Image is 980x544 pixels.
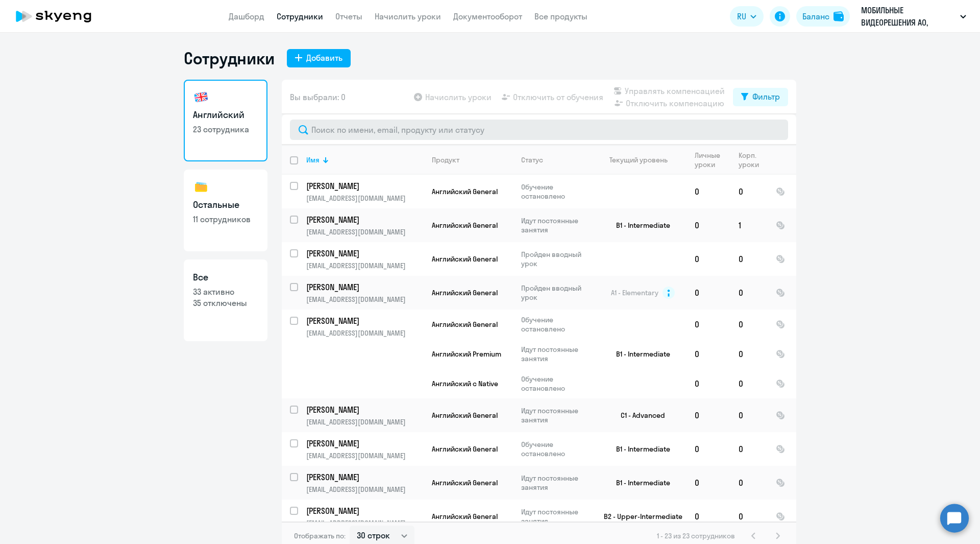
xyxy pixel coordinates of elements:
[592,432,687,466] td: B1 - Intermediate
[306,155,320,164] div: Имя
[306,281,423,293] a: [PERSON_NAME]
[193,297,258,309] p: 35 отключены
[521,345,591,363] p: Идут постоянные занятия
[290,91,346,103] span: Вы выбрали: 0
[306,214,423,225] a: [PERSON_NAME]
[687,466,730,500] td: 0
[592,310,687,398] td: B1 - Intermediate
[687,500,730,533] td: 0
[432,512,498,521] span: Английский General
[739,151,767,169] div: Корп. уроки
[521,440,591,458] p: Обучение остановлено
[609,155,668,164] div: Текущий уровень
[695,151,730,169] div: Личные уроки
[861,4,956,29] p: МОБИЛЬНЫЕ ВИДЕОРЕШЕНИЯ АО, МОБИЛЬНЫЕ ВИДЕОРЕШЕНИЯ, АО
[432,444,498,454] span: Английский General
[306,248,422,259] p: [PERSON_NAME]
[432,411,498,420] span: Английский General
[856,4,971,29] button: МОБИЛЬНЫЕ ВИДЕОРЕШЕНИЯ АО, МОБИЛЬНЫЕ ВИДЕОРЕШЕНИЯ, АО
[306,404,423,415] a: [PERSON_NAME]
[335,11,362,21] a: Отчеты
[611,288,658,297] span: A1 - Elementary
[592,208,687,242] td: B1 - Intermediate
[193,286,258,297] p: 33 активно
[730,466,768,500] td: 0
[432,187,498,196] span: Английский General
[796,6,850,27] button: Балансbalance
[592,500,687,533] td: B2 - Upper-Intermediate
[432,349,501,359] span: Английский Premium
[306,261,423,270] p: [EMAIL_ADDRESS][DOMAIN_NAME]
[730,432,768,466] td: 0
[229,11,264,21] a: Дашборд
[600,155,686,164] div: Текущий уровень
[375,11,441,21] a: Начислить уроки
[687,208,730,242] td: 0
[730,208,768,242] td: 1
[306,214,422,225] p: [PERSON_NAME]
[306,315,423,326] a: [PERSON_NAME]
[306,295,423,304] p: [EMAIL_ADDRESS][DOMAIN_NAME]
[193,198,258,211] h3: Остальные
[592,466,687,500] td: B1 - Intermediate
[534,11,587,21] a: Все продукты
[306,471,422,483] p: [PERSON_NAME]
[592,398,687,432] td: C1 - Advanced
[521,155,543,164] div: Статус
[521,250,591,268] p: Пройден вводный урок
[287,49,351,67] button: Добавить
[193,124,258,135] p: 23 сотрудника
[730,242,768,276] td: 0
[432,254,498,264] span: Английский General
[730,6,764,27] button: RU
[193,89,209,105] img: english
[432,320,498,329] span: Английский General
[687,310,730,339] td: 0
[730,276,768,310] td: 0
[521,406,591,424] p: Идут постоянные занятия
[432,379,498,388] span: Английский с Native
[733,88,788,106] button: Фильтр
[193,214,258,225] p: 11 сотрудников
[730,398,768,432] td: 0
[306,52,342,64] div: Добавить
[306,248,423,259] a: [PERSON_NAME]
[306,194,423,203] p: [EMAIL_ADDRESS][DOMAIN_NAME]
[432,478,498,487] span: Английский General
[306,315,422,326] p: [PERSON_NAME]
[521,182,591,201] p: Обучение остановлено
[306,505,423,516] a: [PERSON_NAME]
[306,451,423,460] p: [EMAIL_ADDRESS][DOMAIN_NAME]
[432,155,459,164] div: Продукт
[687,398,730,432] td: 0
[687,369,730,398] td: 0
[657,531,735,540] span: 1 - 23 из 23 сотрудников
[306,180,423,192] a: [PERSON_NAME]
[306,485,423,494] p: [EMAIL_ADDRESS][DOMAIN_NAME]
[306,438,423,449] a: [PERSON_NAME]
[306,404,422,415] p: [PERSON_NAME]
[687,339,730,369] td: 0
[184,80,267,161] a: Английский23 сотрудника
[730,175,768,208] td: 0
[306,505,422,516] p: [PERSON_NAME]
[834,11,844,21] img: balance
[277,11,323,21] a: Сотрудники
[687,175,730,208] td: 0
[306,417,423,427] p: [EMAIL_ADDRESS][DOMAIN_NAME]
[193,179,209,195] img: others
[802,10,829,22] div: Баланс
[730,369,768,398] td: 0
[306,180,422,192] p: [PERSON_NAME]
[306,155,423,164] div: Имя
[687,276,730,310] td: 0
[306,438,422,449] p: [PERSON_NAME]
[432,288,498,297] span: Английский General
[290,120,788,140] input: Поиск по имени, email, продукту или статусу
[306,518,423,528] p: [EMAIL_ADDRESS][DOMAIN_NAME]
[306,227,423,236] p: [EMAIL_ADDRESS][DOMAIN_NAME]
[306,281,422,293] p: [PERSON_NAME]
[687,432,730,466] td: 0
[521,216,591,234] p: Идут постоянные занятия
